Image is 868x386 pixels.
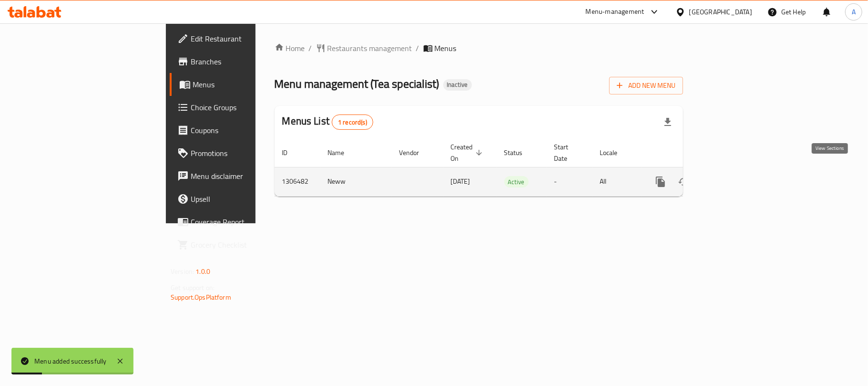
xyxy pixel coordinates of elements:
div: Inactive [443,79,472,91]
th: Actions [642,138,748,167]
a: Support.OpsPlatform [171,291,231,303]
a: Promotions [170,142,311,165]
span: Inactive [443,81,472,89]
span: Add New Menu [617,80,675,92]
div: [GEOGRAPHIC_DATA] [689,7,752,17]
span: Vendor [399,147,432,158]
a: Branches [170,50,311,73]
a: Choice Groups [170,96,311,119]
nav: breadcrumb [275,42,683,54]
span: 1 record(s) [332,118,373,127]
div: Menu added successfully [34,356,107,366]
div: Total records count [332,115,373,130]
li: / [416,42,419,54]
span: A [852,7,856,17]
span: Version: [171,265,194,278]
table: enhanced table [275,138,748,197]
td: All [592,167,642,196]
span: Edit Restaurant [191,33,303,44]
a: Menu disclaimer [170,165,311,188]
a: Restaurants management [316,42,412,54]
span: Menu management ( Tea specialist ) [275,73,439,94]
div: Export file [656,111,679,134]
span: Choice Groups [191,102,303,113]
a: Upsell [170,188,311,210]
span: Menu disclaimer [191,170,303,182]
span: Locale [600,147,630,158]
span: Grocery Checklist [191,239,303,250]
span: Active [504,177,529,188]
button: Add New Menu [609,77,683,94]
span: Branches [191,56,303,67]
span: Restaurants management [327,42,412,54]
h2: Menus List [282,114,373,130]
td: - [547,167,592,196]
a: Grocery Checklist [170,233,311,256]
div: Active [504,176,529,188]
span: Promotions [191,147,303,159]
span: Menus [435,42,457,54]
a: Edit Restaurant [170,27,311,50]
span: Menus [193,79,303,90]
span: Created On [451,141,485,164]
span: Coupons [191,125,303,136]
a: Coverage Report [170,210,311,233]
a: Coupons [170,119,311,142]
span: Get support on: [171,282,214,294]
div: Menu-management [586,6,644,18]
span: Coverage Report [191,216,303,228]
button: more [649,170,672,193]
span: Name [328,147,357,158]
button: Change Status [672,170,695,193]
td: Neww [320,167,392,196]
span: ID [282,147,300,158]
span: [DATE] [451,175,470,188]
span: Status [504,147,535,158]
a: Menus [170,73,311,96]
span: Upsell [191,193,303,205]
span: Start Date [554,141,581,164]
span: 1.0.0 [195,265,210,278]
